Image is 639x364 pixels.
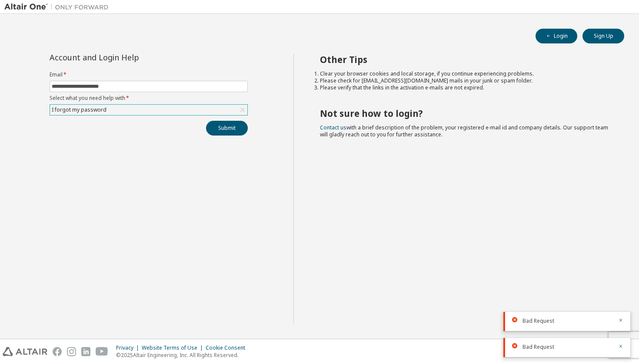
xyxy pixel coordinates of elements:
[96,347,108,356] img: youtube.svg
[3,347,47,356] img: altair_logo.svg
[320,54,609,65] h2: Other Tips
[50,54,208,61] div: Account and Login Help
[582,29,624,43] button: Sign Up
[320,77,609,84] li: Please check for [EMAIL_ADDRESS][DOMAIN_NAME] mails in your junk or spam folder.
[320,84,609,91] li: Please verify that the links in the activation e-mails are not expired.
[142,344,206,351] div: Website Terms of Use
[50,105,247,115] div: I forgot my password
[50,95,248,102] label: Select what you need help with
[536,29,577,43] button: Login
[116,344,142,351] div: Privacy
[320,124,346,131] a: Contact us
[206,344,250,351] div: Cookie Consent
[320,124,608,138] span: with a brief description of the problem, your registered e-mail id and company details. Our suppo...
[116,351,250,359] p: © 2025 Altair Engineering, Inc. All Rights Reserved.
[206,121,248,136] button: Submit
[320,70,609,77] li: Clear your browser cookies and local storage, if you continue experiencing problems.
[50,71,248,78] label: Email
[320,108,609,119] h2: Not sure how to login?
[50,105,108,115] div: I forgot my password
[523,318,554,324] span: Bad Request
[4,3,113,11] img: Altair One
[523,344,554,351] span: Bad Request
[67,347,76,356] img: instagram.svg
[81,347,90,356] img: linkedin.svg
[53,347,62,356] img: facebook.svg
